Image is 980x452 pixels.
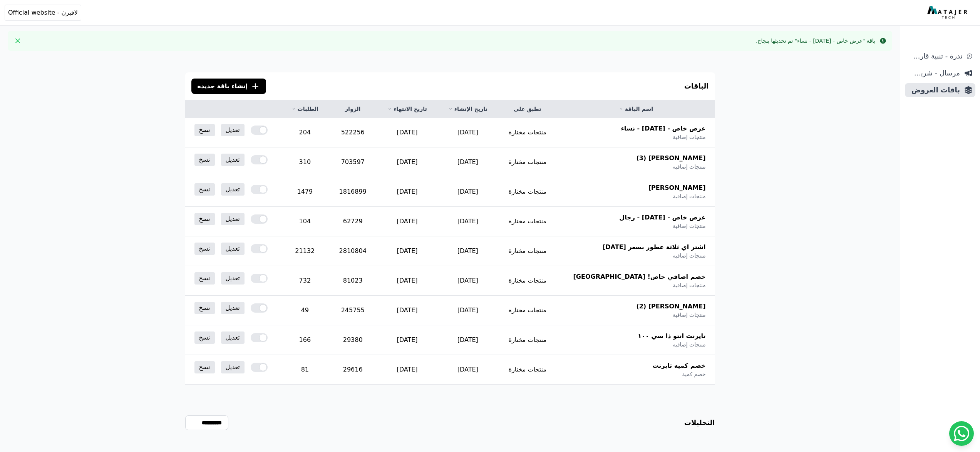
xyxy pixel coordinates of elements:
[290,105,320,113] a: الطلبات
[8,8,78,17] span: لافيرن - Official website
[194,154,215,166] a: نسخ
[673,163,705,171] span: منتجات إضافية
[638,331,705,341] span: تايرنت انتو ذا سي ١٠٠
[566,105,705,113] a: اسم الباقة
[194,213,215,225] a: نسخ
[329,100,377,118] th: الزوار
[194,243,215,255] a: نسخ
[221,183,245,196] a: تعديل
[221,361,245,373] a: تعديل
[221,124,245,136] a: تعديل
[377,147,438,177] td: [DATE]
[198,82,248,91] span: إنشاء باقة جديدة
[437,236,498,266] td: [DATE]
[377,355,438,385] td: [DATE]
[636,154,705,163] span: [PERSON_NAME] (3)
[498,296,557,325] td: منتجات مختارة
[673,311,705,319] span: منتجات إضافية
[908,85,960,95] span: باقات العروض
[447,105,489,113] a: تاريخ الإنشاء
[377,296,438,325] td: [DATE]
[329,266,377,296] td: 81023
[386,105,429,113] a: تاريخ الانتهاء
[437,325,498,355] td: [DATE]
[652,361,705,370] span: خصم كميه تايرنت
[329,177,377,207] td: 1816899
[194,272,215,285] a: نسخ
[673,341,705,348] span: منتجات إضافية
[437,118,498,147] td: [DATE]
[329,325,377,355] td: 29380
[636,302,705,311] span: [PERSON_NAME] (2)
[437,266,498,296] td: [DATE]
[498,236,557,266] td: منتجات مختارة
[194,361,215,373] a: نسخ
[194,331,215,344] a: نسخ
[281,147,329,177] td: 310
[682,370,705,378] span: خصم كمية
[684,81,709,92] h3: الباقات
[908,68,960,79] span: مرسال - شريط دعاية
[221,154,245,166] a: تعديل
[377,118,438,147] td: [DATE]
[927,6,969,20] img: MatajerTech Logo
[619,213,705,222] span: عرض خاص - [DATE] - رجال
[684,417,715,428] h3: التحليلات
[221,331,245,344] a: تعديل
[756,37,875,45] div: باقة "عرض خاص - [DATE] - نساء" تم تحديثها بنجاح.
[281,177,329,207] td: 1479
[5,5,81,21] button: لافيرن - Official website
[377,266,438,296] td: [DATE]
[437,355,498,385] td: [DATE]
[437,296,498,325] td: [DATE]
[329,118,377,147] td: 522256
[498,100,557,118] th: تطبق على
[603,243,706,252] span: اشتر اي ثلاثة عطور بسعر [DATE]
[281,118,329,147] td: 204
[377,207,438,236] td: [DATE]
[377,325,438,355] td: [DATE]
[329,147,377,177] td: 703597
[673,193,705,200] span: منتجات إضافية
[221,272,245,285] a: تعديل
[281,325,329,355] td: 166
[437,177,498,207] td: [DATE]
[673,252,705,259] span: منتجات إضافية
[377,177,438,207] td: [DATE]
[194,124,215,136] a: نسخ
[329,355,377,385] td: 29616
[12,35,24,47] button: Close
[221,302,245,314] a: تعديل
[437,147,498,177] td: [DATE]
[194,183,215,196] a: نسخ
[498,147,557,177] td: منتجات مختارة
[621,124,706,133] span: عرض خاص - [DATE] - نساء
[329,236,377,266] td: 2810804
[377,236,438,266] td: [DATE]
[498,177,557,207] td: منتجات مختارة
[281,207,329,236] td: 104
[498,266,557,296] td: منتجات مختارة
[221,243,245,255] a: تعديل
[648,183,706,193] span: [PERSON_NAME]
[281,296,329,325] td: 49
[498,207,557,236] td: منتجات مختارة
[329,296,377,325] td: 245755
[498,118,557,147] td: منتجات مختارة
[191,79,266,94] button: إنشاء باقة جديدة
[573,272,706,281] span: خصم اضافي خاص! [GEOGRAPHIC_DATA]
[498,355,557,385] td: منتجات مختارة
[281,236,329,266] td: 21132
[194,302,215,314] a: نسخ
[673,133,705,141] span: منتجات إضافية
[281,266,329,296] td: 732
[329,207,377,236] td: 62729
[281,355,329,385] td: 81
[498,325,557,355] td: منتجات مختارة
[908,51,962,62] span: ندرة - تنبية قارب علي النفاذ
[221,213,245,225] a: تعديل
[673,281,705,289] span: منتجات إضافية
[437,207,498,236] td: [DATE]
[673,222,705,230] span: منتجات إضافية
